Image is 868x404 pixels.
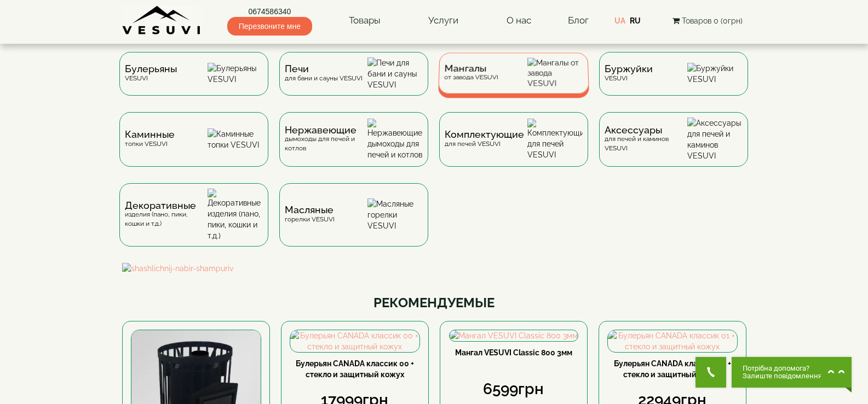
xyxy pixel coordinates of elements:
img: Мангал VESUVI Classic 800 3мм [450,330,578,341]
span: Печи [285,65,363,73]
span: Товаров 0 (0грн) [682,16,743,25]
img: Булерьяны VESUVI [208,63,263,85]
a: Товары [338,8,392,33]
button: Товаров 0 (0грн) [669,15,746,27]
div: для бани и сауны VESUVI [285,65,363,83]
img: Аксессуары для печей и каминов VESUVI [687,118,743,161]
a: Нержавеющиедымоходы для печей и котлов Нержавеющие дымоходы для печей и котлов [274,112,434,183]
a: БуржуйкиVESUVI Буржуйки VESUVI [594,52,754,112]
span: Перезвоните мне [227,17,312,36]
span: Булерьяны [125,65,177,73]
a: Масляныегорелки VESUVI Масляные горелки VESUVI [274,183,434,263]
img: Завод VESUVI [122,5,202,36]
div: VESUVI [125,65,177,83]
div: для печей VESUVI [445,130,524,148]
span: Масляные [285,206,335,214]
a: Комплектующиедля печей VESUVI Комплектующие для печей VESUVI [434,112,594,183]
a: Блог [568,15,589,26]
div: горелки VESUVI [285,206,335,224]
a: Аксессуарыдля печей и каминов VESUVI Аксессуары для печей и каминов VESUVI [594,112,754,183]
button: Chat button [732,357,852,388]
div: изделия (пано, пики, кошки и т.д.) [125,201,208,229]
span: Декоративные [125,201,208,210]
img: Нержавеющие дымоходы для печей и котлов [367,119,423,160]
span: Залиште повідомлення [743,372,822,380]
img: Булерьян CANADA классик 01 + стекло и защитный кожух [608,330,737,352]
img: Булерьян CANADA классик 00 + стекло и защитный кожух [290,330,419,352]
button: Get Call button [695,357,726,388]
img: Комплектующие для печей VESUVI [527,119,583,160]
span: Потрібна допомога? [743,365,822,372]
a: Мангал VESUVI Classic 800 3мм [455,348,572,357]
a: О нас [496,8,542,33]
div: VESUVI [605,65,653,83]
span: Комплектующие [445,130,524,139]
img: Буржуйки VESUVI [687,63,743,85]
img: Печи для бани и сауны VESUVI [367,57,423,90]
div: для печей и каминов VESUVI [605,126,687,153]
a: Каминныетопки VESUVI Каминные топки VESUVI [114,112,274,183]
span: Каминные [125,130,175,139]
a: Булерьян CANADA классик 00 + стекло и защитный кожух [296,359,414,379]
div: дымоходы для печей и котлов [285,126,367,153]
a: RU [630,16,641,25]
img: Декоративные изделия (пано, пики, кошки и т.д.) [208,189,263,241]
span: Аксессуары [605,126,687,134]
a: БулерьяныVESUVI Булерьяны VESUVI [114,52,274,112]
a: Услуги [417,8,469,33]
img: Масляные горелки VESUVI [367,198,423,231]
div: от завода VESUVI [444,65,498,81]
div: 6599грн [449,378,579,400]
span: Буржуйки [605,65,653,73]
a: Мангалыот завода VESUVI Мангалы от завода VESUVI [434,52,594,112]
img: shashlichnij-nabir-shampuriv [122,263,746,274]
div: топки VESUVI [125,130,175,148]
span: Нержавеющие [285,126,367,134]
a: Булерьян CANADA классик 01 + стекло и защитный кожух [614,359,731,379]
a: 0674586340 [227,6,312,17]
a: UA [614,16,625,25]
img: Мангалы от завода VESUVI [527,58,583,89]
a: Декоративныеизделия (пано, пики, кошки и т.д.) Декоративные изделия (пано, пики, кошки и т.д.) [114,183,274,263]
a: Печидля бани и сауны VESUVI Печи для бани и сауны VESUVI [274,52,434,112]
span: Мангалы [444,65,498,73]
img: Каминные топки VESUVI [208,128,263,150]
